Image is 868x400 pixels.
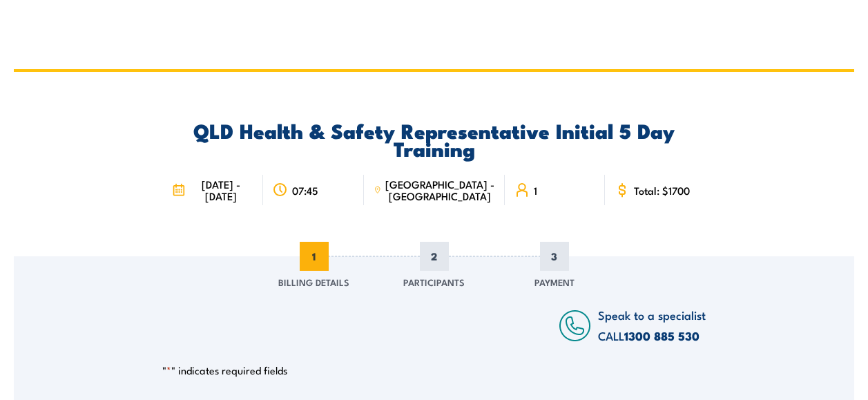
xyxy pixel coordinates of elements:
span: Participants [403,275,465,289]
p: " " indicates required fields [162,363,706,377]
span: Billing Details [278,275,349,289]
span: [DATE] - [DATE] [189,178,253,202]
a: 1300 885 530 [624,327,700,345]
span: Speak to a specialist CALL [598,306,706,344]
span: Payment [534,275,575,289]
span: [GEOGRAPHIC_DATA] - [GEOGRAPHIC_DATA] [385,178,495,202]
span: 1 [534,184,537,196]
span: 2 [420,242,449,271]
span: 07:45 [292,184,318,196]
span: 3 [540,242,569,271]
h2: QLD Health & Safety Representative Initial 5 Day Training [162,121,706,157]
span: Total: $1700 [634,184,690,196]
span: 1 [300,242,329,271]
